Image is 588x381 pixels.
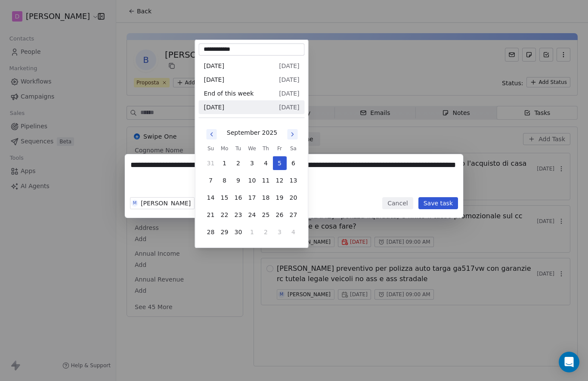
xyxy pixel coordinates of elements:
[232,191,245,204] button: 16
[204,89,254,98] span: End of this week
[259,225,273,239] button: 2
[218,191,232,204] button: 15
[204,144,218,153] th: Sunday
[259,208,273,222] button: 25
[259,191,273,204] button: 18
[287,225,300,239] button: 4
[232,225,245,239] button: 30
[259,144,273,153] th: Thursday
[245,156,259,170] button: 3
[204,75,224,84] span: [DATE]
[245,144,259,153] th: Wednesday
[218,208,232,222] button: 22
[204,191,218,204] button: 14
[204,173,218,187] button: 7
[204,225,218,239] button: 28
[245,173,259,187] button: 10
[204,208,218,222] button: 21
[218,156,232,170] button: 1
[227,128,277,137] div: September 2025
[218,144,232,153] th: Monday
[273,208,287,222] button: 26
[273,156,287,170] button: 5
[204,103,224,112] span: [DATE]
[206,128,218,140] button: Go to previous month
[218,173,232,187] button: 8
[279,62,299,70] span: [DATE]
[287,191,300,204] button: 20
[245,225,259,239] button: 1
[232,173,245,187] button: 9
[273,225,287,239] button: 3
[204,62,224,70] span: [DATE]
[232,144,245,153] th: Tuesday
[245,208,259,222] button: 24
[259,156,273,170] button: 4
[232,208,245,222] button: 23
[279,103,299,112] span: [DATE]
[273,173,287,187] button: 12
[273,191,287,204] button: 19
[287,173,300,187] button: 13
[287,144,300,153] th: Saturday
[287,128,299,140] button: Go to next month
[273,144,287,153] th: Friday
[287,208,300,222] button: 27
[204,156,218,170] button: 31
[232,156,245,170] button: 2
[259,173,273,187] button: 11
[245,191,259,204] button: 17
[279,75,299,84] span: [DATE]
[279,89,299,98] span: [DATE]
[287,156,300,170] button: 6
[218,225,232,239] button: 29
